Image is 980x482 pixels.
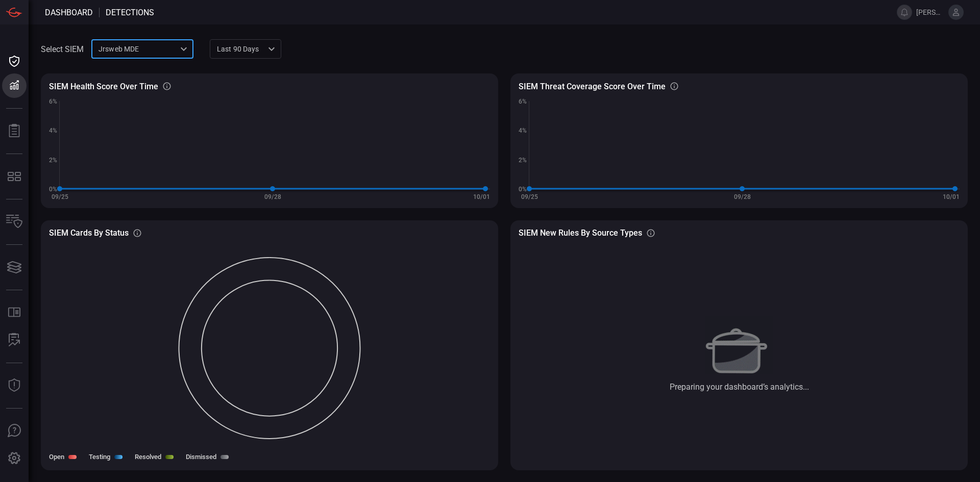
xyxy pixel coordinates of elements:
[473,193,490,200] text: 10/01
[2,373,27,398] button: Threat Intelligence
[2,164,27,189] button: MITRE - Detection Posture
[519,82,666,91] h3: SIEM Threat coverage score over time
[2,210,27,234] button: Inventory
[2,255,27,280] button: Cards
[99,44,177,54] p: jrsweb MDE
[670,382,809,392] div: Preparing your dashboard’s analytics...
[49,453,64,461] label: Open
[49,157,57,164] text: 2%
[943,193,960,200] text: 10/01
[2,73,27,98] button: Detections
[916,8,944,16] span: [PERSON_NAME].[PERSON_NAME]
[49,127,57,134] text: 4%
[734,193,751,200] text: 09/28
[519,157,527,164] text: 2%
[52,193,68,200] text: 09/25
[49,98,57,105] text: 6%
[2,49,27,73] button: Dashboard
[519,228,642,238] h3: SIEM New rules by source types
[106,8,154,17] span: Detections
[135,453,161,461] label: Resolved
[2,300,27,325] button: Rule Catalog
[521,193,538,200] text: 09/25
[49,186,57,193] text: 0%
[45,8,93,17] span: Dashboard
[264,193,281,200] text: 09/28
[2,419,27,443] button: Ask Us A Question
[2,446,27,471] button: Preferences
[217,44,265,54] p: Last 90 days
[49,82,158,91] h3: SIEM Health Score Over Time
[89,453,110,461] label: Testing
[519,186,527,193] text: 0%
[519,98,527,105] text: 6%
[41,44,84,54] label: Select SIEM
[49,228,129,238] h3: SIEM Cards By Status
[519,127,527,134] text: 4%
[186,453,216,461] label: Dismissed
[2,119,27,143] button: Reports
[705,316,773,374] img: Preparing your dashboard’s analytics...
[2,328,27,352] button: ALERT ANALYSIS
